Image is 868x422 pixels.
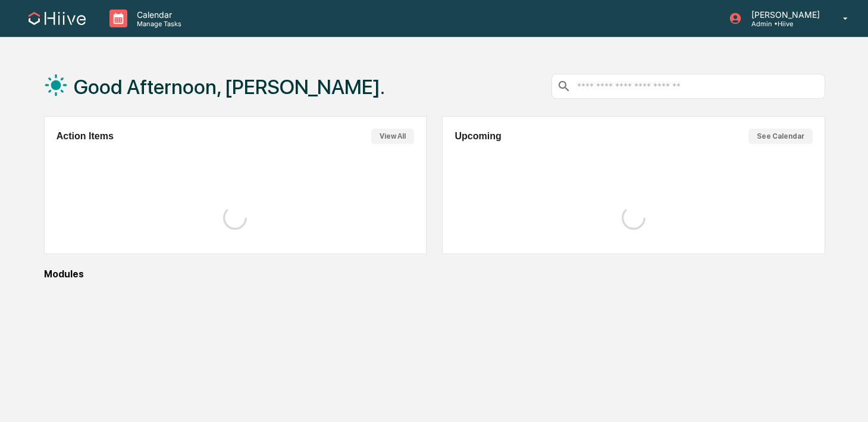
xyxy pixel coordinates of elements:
h2: Action Items [57,131,114,142]
h2: Upcoming [455,131,501,142]
button: View All [371,129,414,144]
button: See Calendar [748,129,813,144]
p: Calendar [127,10,187,20]
img: logo [29,12,86,25]
p: Manage Tasks [127,20,187,28]
p: Admin • Hiive [742,20,826,28]
p: [PERSON_NAME] [742,10,826,20]
div: Modules [44,268,825,280]
h1: Good Afternoon, [PERSON_NAME]. [74,75,385,99]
